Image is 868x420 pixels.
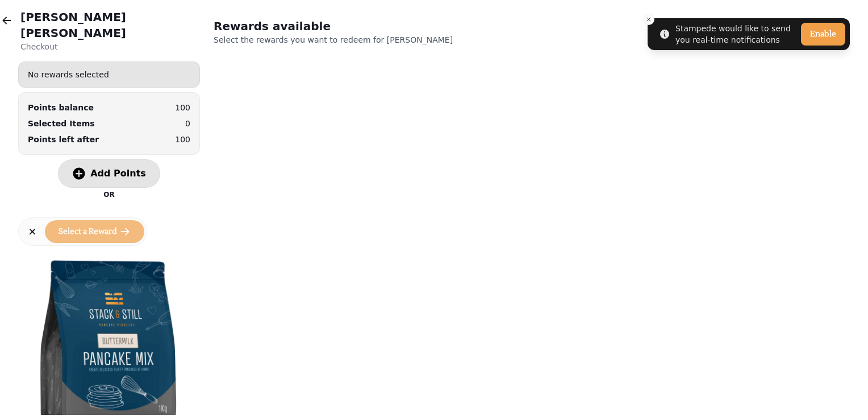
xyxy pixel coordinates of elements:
p: Selected Items [28,118,95,129]
button: Close toast [643,14,654,25]
span: Add Points [90,169,146,178]
div: No rewards selected [19,64,199,85]
div: Points balance [28,102,94,113]
p: 0 [185,118,190,129]
button: Select a Reward [45,220,144,243]
div: Stampede would like to send you real-time notifications [675,23,796,46]
button: Add Points [58,159,160,188]
p: Points left after [28,134,99,145]
p: Checkout [20,41,200,52]
h2: Rewards available [214,18,432,34]
button: Enable [801,23,845,46]
h2: [PERSON_NAME] [PERSON_NAME] [20,9,200,41]
span: Select a Reward [59,228,117,236]
p: Select the rewards you want to redeem for [214,34,504,46]
p: 100 [175,102,190,113]
p: 100 [175,134,190,145]
span: [PERSON_NAME] [387,35,453,44]
img: 25% off any Pancake Mix or Sauce purchase [27,250,191,415]
p: OR [103,190,114,199]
